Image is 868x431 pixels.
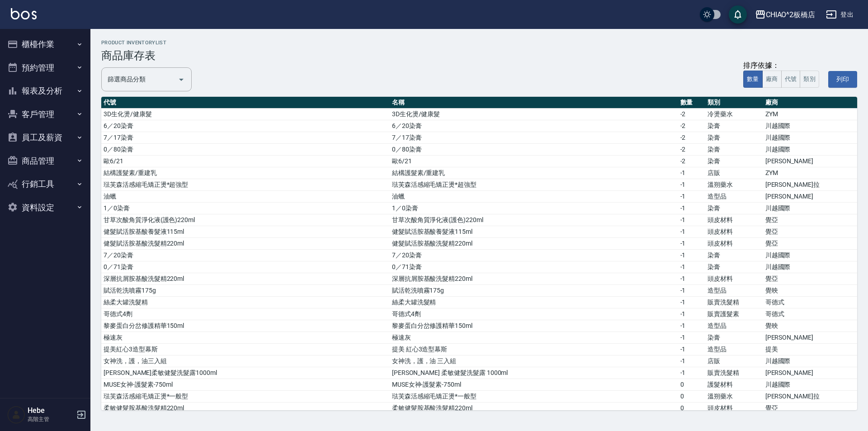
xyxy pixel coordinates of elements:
td: [PERSON_NAME]柔敏健髮洗髮露1000ml [101,367,390,379]
td: 深層抗屑胺基酸洗髮精220ml [101,273,390,285]
td: 販賣洗髮精 [705,367,763,379]
button: 代號 [781,71,801,88]
td: 提美 紅心3造型幕斯 [390,344,678,355]
td: 川越國際 [763,203,857,214]
td: -1 [678,297,706,308]
td: 覺亞 [763,214,857,226]
td: 0 [678,391,706,403]
td: 油蠟 [390,191,678,203]
button: 廠商 [762,71,782,88]
td: ZYM [763,167,857,179]
td: 7／20染膏 [390,250,678,261]
td: 覺亞 [763,226,857,238]
button: 類別 [800,71,819,88]
td: 川越國際 [763,379,857,391]
td: 川越國際 [763,132,857,144]
h2: product inventoryList [101,40,857,46]
td: 覺映 [763,320,857,332]
td: -1 [678,261,706,273]
td: [PERSON_NAME]拉 [763,179,857,191]
td: -1 [678,191,706,203]
th: 代號 [101,97,390,109]
button: 客戶管理 [4,103,87,126]
td: 6／20染膏 [390,120,678,132]
td: 造型品 [705,191,763,203]
td: 護髮材料 [705,379,763,391]
td: 溫朔藥水 [705,179,763,191]
td: -1 [678,367,706,379]
td: 哥德式4劑 [101,308,390,320]
th: 廠商 [763,97,857,109]
td: 黎麥蛋白分岔修護精華150ml [390,320,678,332]
td: 提美 [763,344,857,355]
td: 頭皮材料 [705,403,763,414]
h5: Hebe [28,406,74,415]
td: 頭皮材料 [705,214,763,226]
td: 店販 [705,167,763,179]
td: 女神洗，護，油 三入組 [390,355,678,367]
td: 販賣洗髮精 [705,297,763,308]
td: -1 [678,320,706,332]
td: 0／80染膏 [101,144,390,156]
td: 0 [678,379,706,391]
td: 0 [678,403,706,414]
td: 柔敏健髮胺基酸洗髮精220ml [390,403,678,414]
td: 琺芙森活感縮毛矯正燙*超強型 [101,179,390,191]
td: -1 [678,250,706,261]
button: 報表及分析 [4,79,87,103]
div: CHIAO^2板橋店 [766,9,816,20]
td: -1 [678,167,706,179]
button: 員工及薪資 [4,126,87,149]
td: 覺亞 [763,273,857,285]
td: 絲柔大罐洗髮精 [101,297,390,308]
button: 數量 [743,71,763,88]
td: 油蠟 [101,191,390,203]
td: -2 [678,132,706,144]
button: save [729,5,747,24]
td: 女神洗，護，油三入組 [101,355,390,367]
td: -1 [678,308,706,320]
td: [PERSON_NAME] [763,332,857,344]
img: Person [7,406,25,424]
td: -1 [678,285,706,297]
td: -1 [678,226,706,238]
td: 絲柔大罐洗髮精 [390,297,678,308]
td: 7／17染膏 [390,132,678,144]
td: 頭皮材料 [705,238,763,250]
td: 染膏 [705,144,763,156]
td: 提美紅心3造型幕斯 [101,344,390,355]
button: 行銷工具 [4,172,87,196]
td: 賦活乾洗噴霧175g [390,285,678,297]
p: 高階主管 [28,415,74,423]
div: 排序依據： [743,61,819,71]
td: 溫朔藥水 [705,391,763,403]
td: 結構護髮素/重建乳 [390,167,678,179]
td: -2 [678,144,706,156]
td: MUSE女神-護髮素-750ml [101,379,390,391]
td: [PERSON_NAME]拉 [763,391,857,403]
td: 琺芙森活感縮毛矯正燙*超強型 [390,179,678,191]
td: 柔敏健髮胺基酸洗髮精220ml [101,403,390,414]
td: 店販 [705,355,763,367]
td: 0／80染膏 [390,144,678,156]
td: 1／0染膏 [101,203,390,214]
button: 預約管理 [4,56,87,80]
button: CHIAO^2板橋店 [751,5,819,24]
td: 川越國際 [763,355,857,367]
td: 甘草次酸角質淨化液(護色)220ml [390,214,678,226]
td: 造型品 [705,285,763,297]
td: 極速灰 [390,332,678,344]
td: 賦活乾洗噴霧175g [101,285,390,297]
td: MUSE女神-護髮素-750ml [390,379,678,391]
td: 染膏 [705,156,763,167]
td: [PERSON_NAME] [763,191,857,203]
td: 琺芙森活感縮毛矯正燙*一般型 [390,391,678,403]
td: 染膏 [705,203,763,214]
td: [PERSON_NAME] 柔敏健髮洗髮露 1000ml [390,367,678,379]
td: 染膏 [705,132,763,144]
td: 販賣護髮素 [705,308,763,320]
td: -1 [678,273,706,285]
td: 染膏 [705,120,763,132]
h3: 商品庫存表 [101,49,857,62]
td: 健髮賦活胺基酸養髮液115ml [390,226,678,238]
